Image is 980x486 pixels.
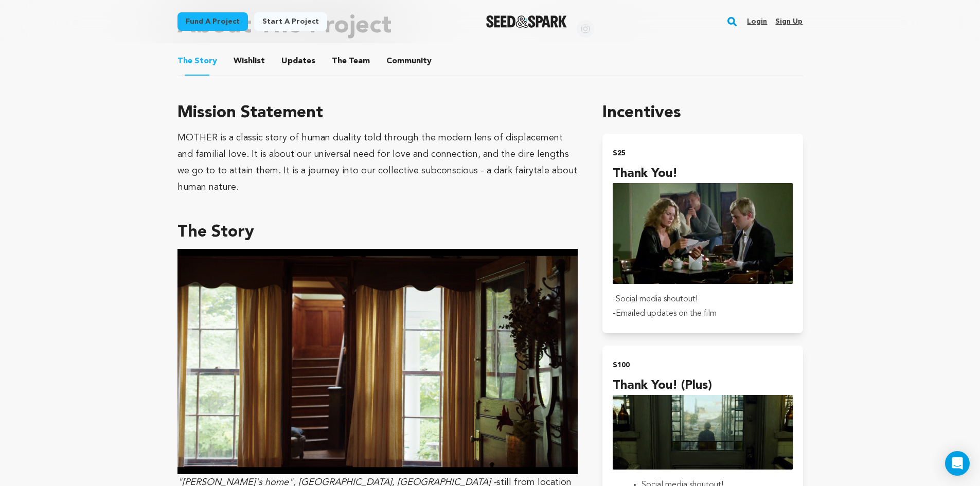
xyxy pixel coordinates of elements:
button: $25 Thank you! incentive -Social media shoutout!-Emailed updates on the film [602,134,803,333]
h4: Thank you! [613,165,792,183]
h1: Incentives [602,101,803,125]
a: Login [747,13,767,30]
a: Sign up [775,13,803,30]
span: The [332,55,347,67]
span: Wishlist [234,55,265,67]
a: Seed&Spark Homepage [486,15,567,28]
h2: $25 [613,146,792,160]
a: Start a project [254,12,327,31]
h4: Thank you! (Plus) [613,376,792,395]
div: Open Intercom Messenger [945,451,970,476]
span: The [177,55,192,67]
span: Updates [281,55,315,67]
span: Story [177,55,217,67]
img: 1755833306-562b87ae47f957240e04a820bfec9578.JPG [177,249,578,474]
img: incentive [613,183,792,284]
h2: $100 [613,358,792,372]
p: -Social media shoutout! [613,292,792,307]
span: Team [332,55,370,67]
a: Fund a project [177,12,248,31]
div: MOTHER is a classic story of human duality told through the modern lens of displacement and famil... [177,130,578,195]
p: -Emailed updates on the film [613,307,792,321]
img: incentive [613,395,792,470]
span: Community [386,55,432,67]
h3: The Story [177,220,578,245]
img: Seed&Spark Logo Dark Mode [486,15,567,28]
h3: Mission Statement [177,101,578,125]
